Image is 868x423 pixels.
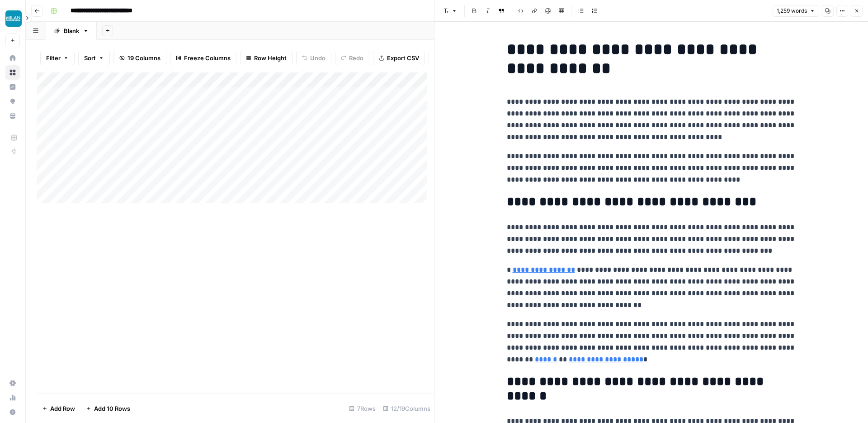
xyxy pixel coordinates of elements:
[777,7,807,15] span: 1,259 words
[5,376,20,390] a: Settings
[345,401,379,416] div: 7 Rows
[50,404,75,413] span: Add Row
[46,22,97,40] a: Blank
[84,53,96,62] span: Sort
[5,94,20,109] a: Opportunities
[296,51,331,65] button: Undo
[773,5,819,17] button: 1,259 words
[184,53,231,62] span: Freeze Columns
[46,53,61,62] span: Filter
[5,51,20,65] a: Home
[5,109,20,123] a: Your Data
[113,51,166,65] button: 19 Columns
[5,80,20,94] a: Insights
[78,51,110,65] button: Sort
[5,7,20,30] button: Workspace: Milan Laser
[64,26,79,35] div: Blank
[37,401,80,416] button: Add Row
[379,401,434,416] div: 12/19 Columns
[373,51,425,65] button: Export CSV
[94,404,130,413] span: Add 10 Rows
[254,53,287,62] span: Row Height
[127,53,160,62] span: 19 Columns
[5,10,22,27] img: Milan Laser Logo
[310,53,325,62] span: Undo
[335,51,369,65] button: Redo
[5,405,20,419] button: Help + Support
[240,51,292,65] button: Row Height
[80,401,136,416] button: Add 10 Rows
[349,53,363,62] span: Redo
[387,53,419,62] span: Export CSV
[170,51,236,65] button: Freeze Columns
[5,65,20,80] a: Browse
[5,390,20,405] a: Usage
[40,51,75,65] button: Filter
